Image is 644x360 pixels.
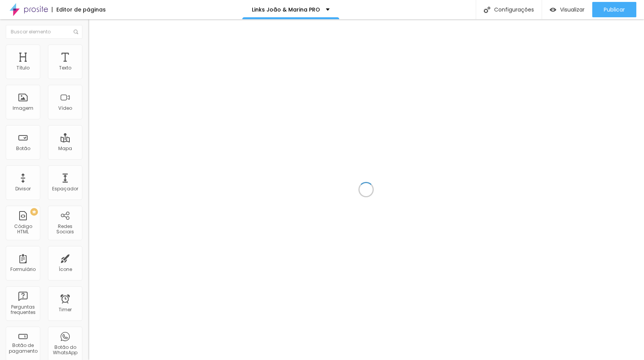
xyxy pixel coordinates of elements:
button: Visualizar [542,2,592,17]
div: Código HTML [8,224,38,235]
div: Botão [16,146,30,151]
p: Links João & Marina PRO [252,7,320,12]
div: Espaçador [52,186,78,192]
div: Editor de páginas [52,7,106,12]
img: view-1.svg [550,7,556,13]
div: Imagem [13,106,33,111]
span: Publicar [604,7,625,13]
div: Timer [59,307,72,312]
div: Formulário [10,267,36,272]
input: Buscar elemento [6,25,82,39]
span: Visualizar [560,7,585,13]
div: Redes Sociais [50,224,80,235]
img: Icone [74,30,78,34]
div: Ícone [59,267,72,272]
div: Botão de pagamento [8,343,38,354]
div: Botão do WhatsApp [50,345,80,356]
div: Perguntas frequentes [8,304,38,315]
img: Icone [484,7,490,13]
div: Divisor [15,186,31,192]
div: Texto [59,65,71,71]
div: Vídeo [58,106,72,111]
button: Publicar [592,2,636,17]
div: Mapa [58,146,72,151]
div: Título [16,65,30,71]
